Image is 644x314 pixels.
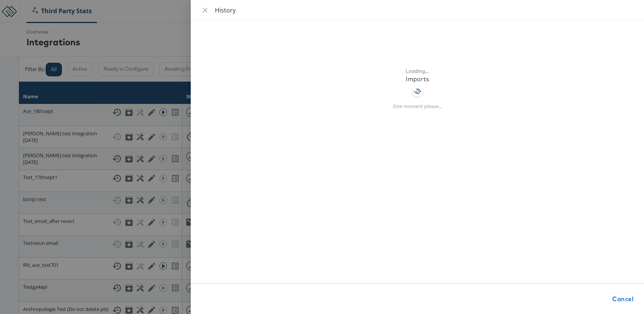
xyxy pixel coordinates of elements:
[406,68,429,75] div: Loading...
[406,75,429,84] div: Imports
[215,6,635,14] div: History
[612,294,633,304] span: Cancel
[609,291,636,306] button: Cancel
[200,7,210,14] button: Close
[393,103,442,110] p: One moment please...
[202,7,208,13] span: close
